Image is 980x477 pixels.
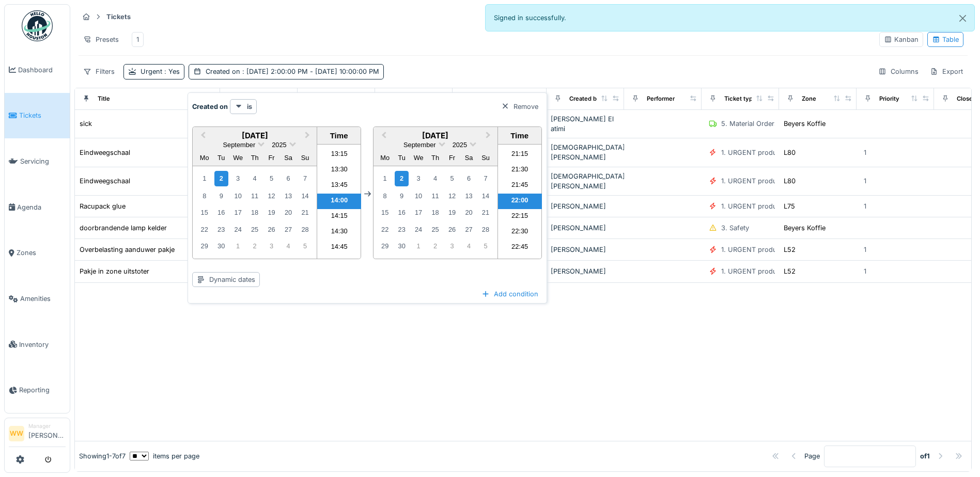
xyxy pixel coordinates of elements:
div: Choose Wednesday, 10 September 2025 [231,189,245,203]
div: Overbelasting aanduwer pakje [80,245,175,255]
span: : [DATE] 2:00:00 PM - [DATE] 10:00:00 PM [240,68,379,75]
div: 1. URGENT production line disruption [721,176,839,186]
li: [PERSON_NAME] [28,422,66,444]
strong: of 1 [920,451,930,461]
div: Sunday [298,151,312,165]
div: Priority [879,94,899,103]
div: [PERSON_NAME] [551,245,620,255]
div: Beyers Koffie [784,223,826,233]
div: Choose Friday, 3 October 2025 [265,239,278,253]
div: Choose Tuesday, 23 September 2025 [395,222,409,236]
div: Presets [79,32,123,47]
h2: [DATE] [193,131,317,140]
span: : Yes [162,68,180,75]
div: Friday [445,151,459,165]
div: Filters [79,64,119,79]
div: Title [98,94,110,103]
li: 13:15 [317,147,361,163]
div: Choose Wednesday, 10 September 2025 [412,189,426,203]
li: WW [9,426,24,441]
div: [PERSON_NAME] [551,201,620,211]
div: L75 [784,201,795,211]
div: Tuesday [395,151,409,165]
div: Signed in successfully. [485,4,975,31]
div: Choose Saturday, 4 October 2025 [281,239,295,253]
li: 23:00 [498,256,542,271]
div: Choose Tuesday, 9 September 2025 [395,189,409,203]
div: [DEMOGRAPHIC_DATA][PERSON_NAME] [551,142,620,162]
div: Friday [265,151,278,165]
div: Choose Thursday, 18 September 2025 [248,205,262,219]
div: Showing 1 - 7 of 7 [79,451,126,461]
li: 22:30 [498,225,542,240]
span: Inventory [19,340,66,349]
div: Choose Saturday, 4 October 2025 [462,239,476,253]
div: Choose Tuesday, 16 September 2025 [214,205,228,219]
div: Choose Saturday, 27 September 2025 [462,222,476,236]
li: 14:15 [317,209,361,225]
div: Choose Tuesday, 30 September 2025 [214,239,228,253]
div: Choose Thursday, 11 September 2025 [428,189,442,203]
div: Choose Monday, 8 September 2025 [197,189,211,203]
div: Beyers Koffie [784,119,826,129]
div: [PERSON_NAME] [551,266,620,276]
div: Add condition [477,287,542,301]
div: Monday [378,151,392,165]
div: Choose Friday, 19 September 2025 [265,205,278,219]
span: Agenda [17,202,66,212]
span: Servicing [20,156,66,166]
div: Choose Sunday, 7 September 2025 [478,171,492,185]
div: Manager [28,422,66,430]
div: 1 [864,176,866,186]
ul: Time [498,145,542,259]
li: 21:30 [498,163,542,178]
div: Choose Tuesday, 23 September 2025 [214,222,228,236]
div: Choose Wednesday, 17 September 2025 [412,205,426,219]
div: Tuesday [214,151,228,165]
div: Choose Friday, 19 September 2025 [445,205,459,219]
span: 2025 [453,141,467,149]
div: Choose Tuesday, 2 September 2025 [395,171,409,186]
div: Choose Monday, 22 September 2025 [197,222,211,236]
div: 1. URGENT production line disruption [721,266,839,276]
div: Wednesday [231,151,245,165]
span: Tickets [19,110,66,120]
strong: is [247,102,252,112]
button: Next Month [481,128,497,145]
span: Reporting [19,385,66,395]
div: L52 [784,245,796,255]
div: Choose Saturday, 20 September 2025 [462,205,476,219]
div: Table [932,35,959,44]
div: Columns [874,64,923,79]
li: 14:45 [317,240,361,256]
li: 13:45 [317,178,361,194]
div: 1 [864,245,866,255]
div: sick [80,119,92,129]
div: Eindweegschaal [80,176,130,186]
span: Zones [17,248,66,258]
div: Choose Monday, 29 September 2025 [378,239,392,253]
div: Choose Saturday, 27 September 2025 [281,222,295,236]
div: Choose Tuesday, 30 September 2025 [395,239,409,253]
span: September [403,141,436,149]
div: Choose Thursday, 25 September 2025 [248,222,262,236]
span: September [223,141,256,149]
div: Choose Sunday, 21 September 2025 [298,205,312,219]
div: 1 [864,148,866,157]
div: Choose Sunday, 5 October 2025 [298,239,312,253]
div: Choose Friday, 26 September 2025 [445,222,459,236]
div: Choose Saturday, 13 September 2025 [462,189,476,203]
div: L80 [784,176,796,186]
div: Choose Tuesday, 9 September 2025 [214,189,228,203]
div: 3. Safety [721,223,749,233]
div: doorbrandende lamp kelder [80,223,167,233]
div: Choose Monday, 15 September 2025 [378,205,392,219]
li: 13:30 [317,163,361,178]
div: [DEMOGRAPHIC_DATA][PERSON_NAME] [551,171,620,191]
div: 1 [136,35,139,44]
div: 1. URGENT production line disruption [721,148,839,157]
div: Choose Friday, 26 September 2025 [265,222,278,236]
div: Dynamic dates [192,272,260,287]
div: Time [501,131,539,140]
div: Choose Friday, 12 September 2025 [445,189,459,203]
